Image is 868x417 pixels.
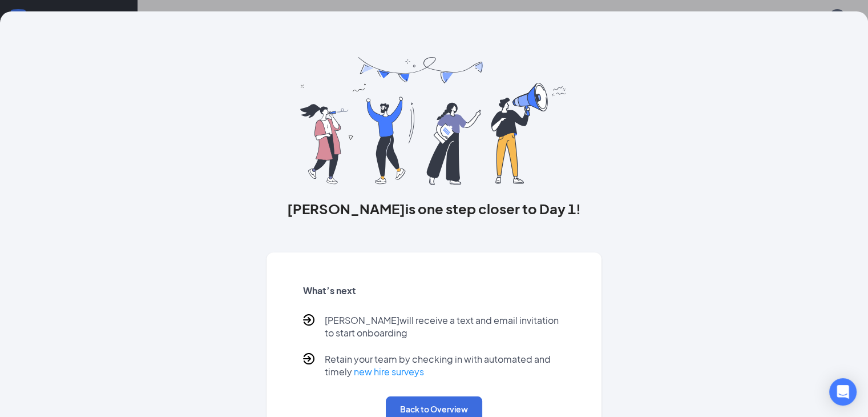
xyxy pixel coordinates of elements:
[325,314,565,339] p: [PERSON_NAME] will receive a text and email invitation to start onboarding
[829,378,857,406] div: Open Intercom Messenger
[267,199,601,218] h3: [PERSON_NAME] is one step closer to Day 1!
[303,284,565,297] h5: What’s next
[354,366,424,378] a: new hire surveys
[300,57,568,185] img: you are all set
[325,353,565,378] p: Retain your team by checking in with automated and timely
